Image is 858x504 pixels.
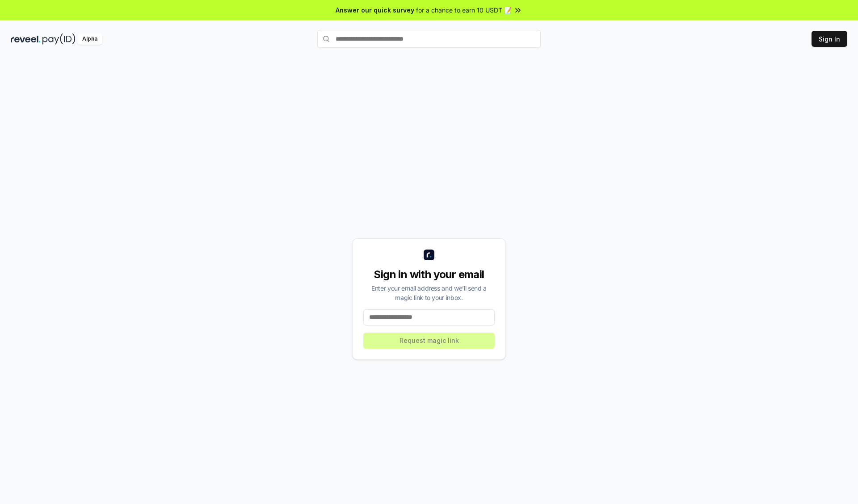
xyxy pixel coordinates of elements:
div: Sign in with your email [363,267,495,282]
span: for a chance to earn 10 USDT 📝 [416,5,512,15]
span: Answer our quick survey [336,5,414,15]
button: Sign In [812,31,847,47]
img: pay_id [42,33,76,45]
img: logo_small [424,250,434,260]
div: Enter your email address and we’ll send a magic link to your inbox. [363,283,495,302]
div: Alpha [77,33,102,45]
img: reveel_dark [11,33,41,45]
